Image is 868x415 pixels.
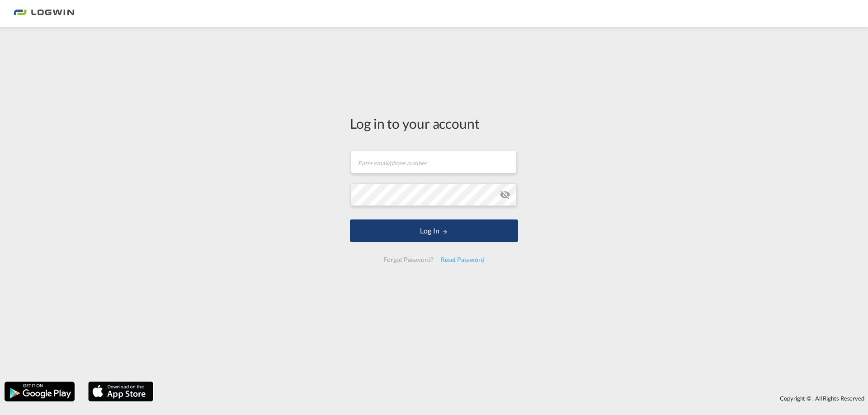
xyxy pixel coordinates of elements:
div: Reset Password [437,252,488,268]
img: google.png [4,381,75,402]
img: apple.png [87,381,154,402]
div: Log in to your account [350,114,518,133]
img: bc73a0e0d8c111efacd525e4c8ad7d32.png [14,4,75,24]
input: Enter email/phone number [351,151,517,173]
div: Copyright © . All Rights Reserved [158,391,868,406]
md-icon: icon-eye-off [500,189,510,200]
div: Forgot Password? [380,252,437,268]
button: LOGIN [350,219,518,242]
